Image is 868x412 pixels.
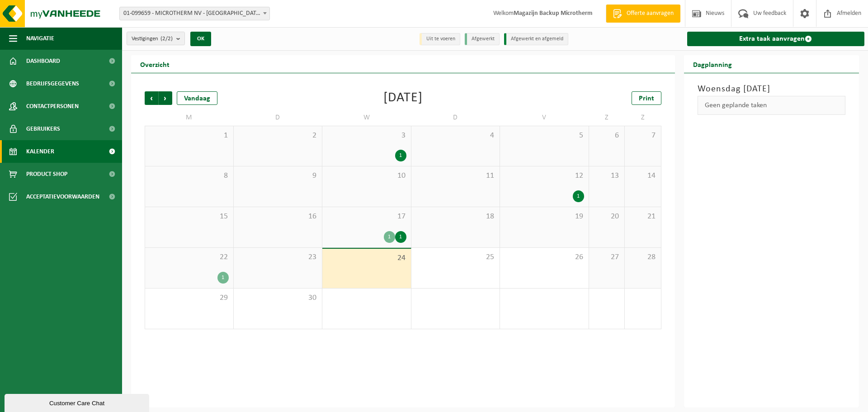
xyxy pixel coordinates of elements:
span: Acceptatievoorwaarden [26,185,99,208]
span: 13 [594,171,620,181]
span: 1 [150,131,229,141]
td: Z [589,109,625,126]
span: 14 [629,171,656,181]
td: M [145,109,234,126]
span: 19 [505,212,584,222]
a: Extra taak aanvragen [687,32,865,46]
span: 01-099659 - MICROTHERM NV - SINT-NIKLAAS [120,7,269,20]
span: Vorige [145,91,158,105]
span: 17 [327,212,406,222]
td: V [500,109,589,126]
span: 18 [416,212,495,222]
a: Print [632,91,661,105]
td: W [322,109,411,126]
span: 2 [238,131,318,141]
span: 20 [594,212,620,222]
span: 6 [594,131,620,141]
button: OK [190,32,211,46]
span: 27 [594,252,620,262]
button: Vestigingen(2/2) [127,32,185,45]
li: Uit te voeren [420,33,460,45]
span: 3 [327,131,406,141]
span: Print [639,95,654,102]
td: D [411,109,500,126]
span: 10 [327,171,406,181]
span: Contactpersonen [26,95,79,118]
td: D [234,109,323,126]
span: Product Shop [26,163,67,185]
span: 16 [238,212,318,222]
div: [DATE] [383,91,423,105]
h3: Woensdag [DATE] [698,82,846,96]
div: 1 [384,231,395,243]
span: 30 [238,293,318,303]
h2: Overzicht [131,55,179,73]
span: 26 [505,252,584,262]
span: Kalender [26,140,54,163]
div: Vandaag [177,91,217,105]
div: Geen geplande taken [698,96,846,115]
count: (2/2) [160,36,173,42]
span: 01-099659 - MICROTHERM NV - SINT-NIKLAAS [119,7,270,20]
span: 4 [416,131,495,141]
span: Vestigingen [132,32,173,46]
span: 21 [629,212,656,222]
span: 5 [505,131,584,141]
li: Afgewerkt [465,33,500,45]
iframe: chat widget [5,392,151,412]
div: 1 [573,190,584,202]
span: Navigatie [26,27,54,50]
a: Offerte aanvragen [606,5,680,23]
span: 28 [629,252,656,262]
span: Dashboard [26,50,60,72]
span: 29 [150,293,229,303]
span: 8 [150,171,229,181]
td: Z [625,109,661,126]
span: Gebruikers [26,118,60,140]
div: 1 [395,150,406,161]
span: 25 [416,252,495,262]
span: 9 [238,171,318,181]
strong: Magazijn Backup Microtherm [514,10,592,17]
span: 15 [150,212,229,222]
span: Volgende [159,91,172,105]
span: 22 [150,252,229,262]
li: Afgewerkt en afgemeld [504,33,568,45]
span: Offerte aanvragen [624,9,676,18]
div: 1 [217,272,229,284]
span: 23 [238,252,318,262]
div: 1 [395,231,406,243]
span: 11 [416,171,495,181]
span: 24 [327,253,406,263]
h2: Dagplanning [684,55,741,73]
span: 7 [629,131,656,141]
span: Bedrijfsgegevens [26,72,79,95]
span: 12 [505,171,584,181]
